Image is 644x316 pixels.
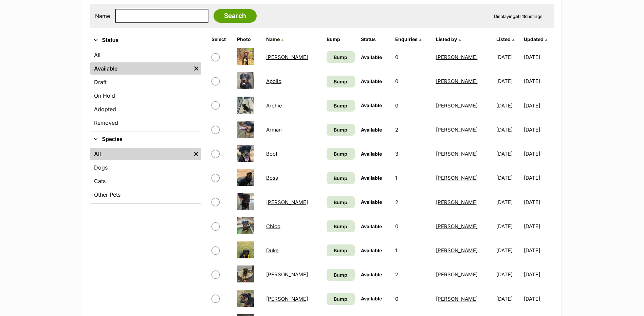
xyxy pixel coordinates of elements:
[524,45,553,69] td: [DATE]
[327,293,355,305] a: Bump
[214,9,257,23] input: Search
[392,142,433,165] td: 3
[524,215,553,238] td: [DATE]
[395,36,418,42] span: translation missing: en.admin.listings.index.attributes.enquiries
[361,102,382,108] span: Available
[90,135,201,144] button: Species
[361,78,382,84] span: Available
[392,239,433,262] td: 1
[95,13,110,19] label: Name
[436,126,478,133] a: [PERSON_NAME]
[494,94,523,117] td: [DATE]
[395,36,421,42] a: Enquiries
[90,146,201,203] div: Species
[494,70,523,93] td: [DATE]
[392,94,433,117] td: 0
[327,51,355,63] a: Bump
[524,36,544,42] span: Updated
[334,102,347,109] span: Bump
[266,199,308,205] a: [PERSON_NAME]
[90,62,191,75] a: Available
[266,175,278,181] a: Boss
[334,223,347,230] span: Bump
[266,36,280,42] span: Name
[436,36,461,42] a: Listed by
[524,70,553,93] td: [DATE]
[266,296,308,302] a: [PERSON_NAME]
[209,34,234,45] th: Select
[392,70,433,93] td: 0
[361,272,382,277] span: Available
[436,151,478,157] a: [PERSON_NAME]
[90,148,191,160] a: All
[496,36,511,42] span: Listed
[90,175,201,187] a: Cats
[327,220,355,232] a: Bump
[494,215,523,238] td: [DATE]
[334,175,347,182] span: Bump
[392,287,433,311] td: 0
[266,36,283,42] a: Name
[436,223,478,230] a: [PERSON_NAME]
[90,49,201,61] a: All
[496,36,514,42] a: Listed
[266,223,280,230] a: Chico
[327,124,355,136] a: Bump
[494,239,523,262] td: [DATE]
[436,175,478,181] a: [PERSON_NAME]
[90,36,201,45] button: Status
[494,191,523,214] td: [DATE]
[436,247,478,254] a: [PERSON_NAME]
[266,126,282,133] a: Arman
[327,196,355,208] a: Bump
[494,287,523,311] td: [DATE]
[361,54,382,60] span: Available
[90,90,201,102] a: On Hold
[358,34,392,45] th: Status
[90,161,201,174] a: Dogs
[266,102,282,109] a: Archie
[266,271,308,278] a: [PERSON_NAME]
[90,47,201,132] div: Status
[327,100,355,112] a: Bump
[436,36,457,42] span: Listed by
[436,271,478,278] a: [PERSON_NAME]
[324,34,357,45] th: Bump
[494,118,523,141] td: [DATE]
[494,14,542,19] span: Displaying Listings
[266,151,278,157] a: Boof
[392,263,433,286] td: 2
[334,295,347,302] span: Bump
[392,215,433,238] td: 0
[234,34,263,45] th: Photo
[436,54,478,60] a: [PERSON_NAME]
[392,118,433,141] td: 2
[334,150,347,157] span: Bump
[90,76,201,88] a: Draft
[524,166,553,190] td: [DATE]
[361,127,382,133] span: Available
[266,247,279,254] a: Duke
[90,117,201,129] a: Removed
[494,142,523,165] td: [DATE]
[515,14,527,19] strong: all 18
[191,148,201,160] a: Remove filter
[361,175,382,181] span: Available
[494,166,523,190] td: [DATE]
[90,189,201,201] a: Other Pets
[392,45,433,69] td: 0
[524,263,553,286] td: [DATE]
[191,62,201,75] a: Remove filter
[90,103,201,115] a: Adopted
[361,296,382,301] span: Available
[524,36,547,42] a: Updated
[524,191,553,214] td: [DATE]
[237,265,254,282] img: Hamilton
[392,191,433,214] td: 2
[327,269,355,281] a: Bump
[524,239,553,262] td: [DATE]
[494,45,523,69] td: [DATE]
[361,248,382,253] span: Available
[327,244,355,256] a: Bump
[334,54,347,61] span: Bump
